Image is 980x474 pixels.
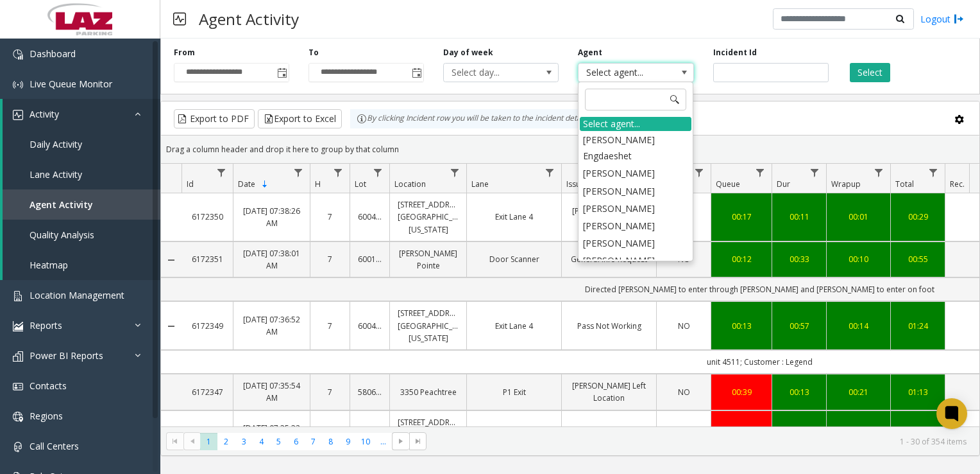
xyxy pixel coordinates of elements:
[30,108,59,120] span: Activity
[834,320,883,332] div: 00:14
[30,380,67,392] span: Contacts
[270,433,287,450] span: Page 5
[350,109,617,128] div: By clicking Incident row you will be taken to the incident details page.
[434,436,967,447] kendo-pager-info: 1 - 30 of 354 items
[3,159,160,189] a: Lane Activity
[850,63,890,82] button: Select
[719,253,764,265] a: 00:12
[475,253,553,265] a: Door Scanner
[161,138,979,161] div: Drag a column header and drop it here to group by that column
[13,110,23,120] img: 'icon'
[580,252,691,269] li: [PERSON_NAME]
[357,114,367,124] img: infoIcon.svg
[870,164,888,181] a: Wrapup Filter Menu
[358,253,382,265] a: 600163
[241,380,302,404] a: [DATE] 07:35:54 AM
[357,433,375,450] span: Page 10
[398,307,459,344] a: [STREET_ADDRESS][GEOGRAPHIC_DATA][US_STATE]
[287,433,305,450] span: Page 6
[475,386,553,398] a: P1 Exit
[570,320,648,332] a: Pass Not Working
[13,351,23,362] img: 'icon'
[398,198,459,236] a: [STREET_ADDRESS][GEOGRAPHIC_DATA][US_STATE]
[30,440,79,452] span: Call Centers
[578,47,602,58] label: Agent
[369,164,387,181] a: Lot Filter Menu
[899,386,937,398] a: 01:13
[920,12,964,26] a: Logout
[398,416,459,453] a: [STREET_ADDRESS][GEOGRAPHIC_DATA][US_STATE]
[290,164,307,181] a: Date Filter Menu
[30,410,63,422] span: Regions
[570,380,648,404] a: [PERSON_NAME] Left Location
[446,164,464,181] a: Location Filter Menu
[13,291,23,301] img: 'icon'
[719,386,764,398] a: 00:39
[305,433,322,450] span: Page 7
[192,3,305,35] h3: Agent Activity
[13,80,23,90] img: 'icon'
[834,386,883,398] a: 00:21
[570,253,648,265] a: General Info Request
[580,234,691,252] li: [PERSON_NAME]
[777,179,790,189] span: Dur
[174,47,195,58] label: From
[664,320,703,332] a: NO
[30,48,76,60] span: Dashboard
[719,211,764,223] div: 00:17
[394,179,426,189] span: Location
[241,422,302,446] a: [DATE] 07:35:32 AM
[3,129,160,159] a: Daily Activity
[834,211,883,223] a: 00:01
[541,164,559,181] a: Lane Filter Menu
[580,117,691,131] div: Select agent...
[396,436,406,446] span: Go to the next page
[241,205,302,229] a: [DATE] 07:38:26 AM
[443,47,493,58] label: Day of week
[217,433,235,450] span: Page 2
[392,432,409,450] span: Go to the next page
[954,12,964,26] img: logout
[713,47,757,58] label: Incident Id
[275,64,289,82] span: Toggle popup
[780,211,818,223] a: 00:11
[30,168,82,180] span: Lane Activity
[3,220,160,250] a: Quality Analysis
[330,164,347,181] a: H Filter Menu
[30,289,124,301] span: Location Management
[308,47,319,58] label: To
[678,387,690,398] span: NO
[780,320,818,332] div: 00:57
[375,433,392,450] span: Page 11
[173,3,186,35] img: pageIcon
[30,349,103,362] span: Power BI Reports
[253,433,270,450] span: Page 4
[899,253,937,265] a: 00:55
[3,250,160,280] a: Heatmap
[30,78,112,90] span: Live Queue Monitor
[318,386,342,398] a: 7
[780,386,818,398] a: 00:13
[580,217,691,234] li: [PERSON_NAME]
[691,164,708,181] a: Vend Filter Menu
[358,320,382,332] a: 600419
[238,179,255,189] span: Date
[189,211,225,223] a: 6172350
[899,320,937,332] div: 01:24
[409,64,423,82] span: Toggle popup
[13,382,23,392] img: 'icon'
[580,182,691,200] li: [PERSON_NAME]
[678,320,690,331] span: NO
[13,442,23,452] img: 'icon'
[580,131,691,164] li: [PERSON_NAME] Engdaeshet
[3,99,160,129] a: Activity
[566,179,585,189] span: Issue
[444,64,536,82] span: Select day...
[580,200,691,217] li: [PERSON_NAME]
